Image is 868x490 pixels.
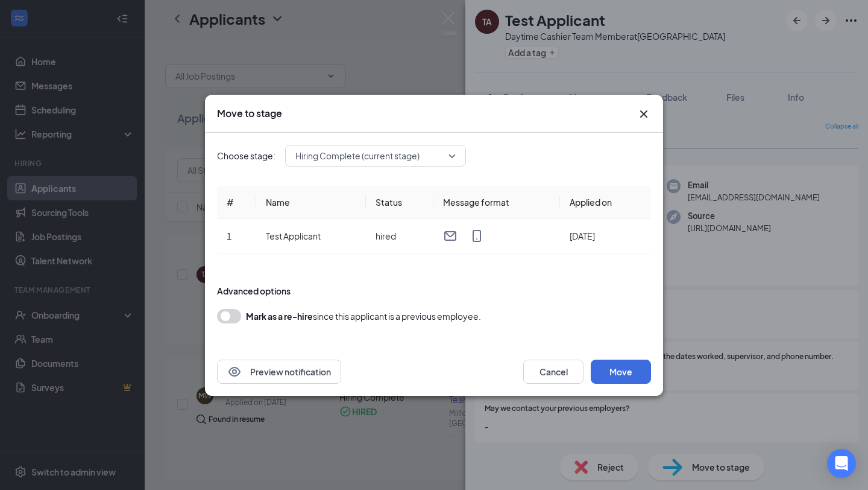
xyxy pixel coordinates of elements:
[560,219,651,253] td: [DATE]
[637,107,651,121] button: Close
[637,107,651,121] svg: Cross
[443,229,458,243] svg: Email
[560,186,651,219] th: Applied on
[256,219,366,253] td: Test Applicant
[366,219,433,253] td: hired
[246,309,481,323] div: since this applicant is a previous employee.
[217,360,341,384] button: EyePreview notification
[366,186,433,219] th: Status
[433,186,560,219] th: Message format
[217,285,651,297] div: Advanced options
[227,364,242,379] svg: Eye
[523,360,583,384] button: Cancel
[256,186,366,219] th: Name
[227,231,231,241] span: 1
[295,147,420,165] span: Hiring Complete (current stage)
[217,186,256,219] th: #
[827,449,856,478] div: Open Intercom Messenger
[217,149,275,162] span: Choose stage:
[246,311,313,322] b: Mark as a re-hire
[591,360,651,384] button: Move
[470,229,484,243] svg: MobileSms
[217,107,282,120] h3: Move to stage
